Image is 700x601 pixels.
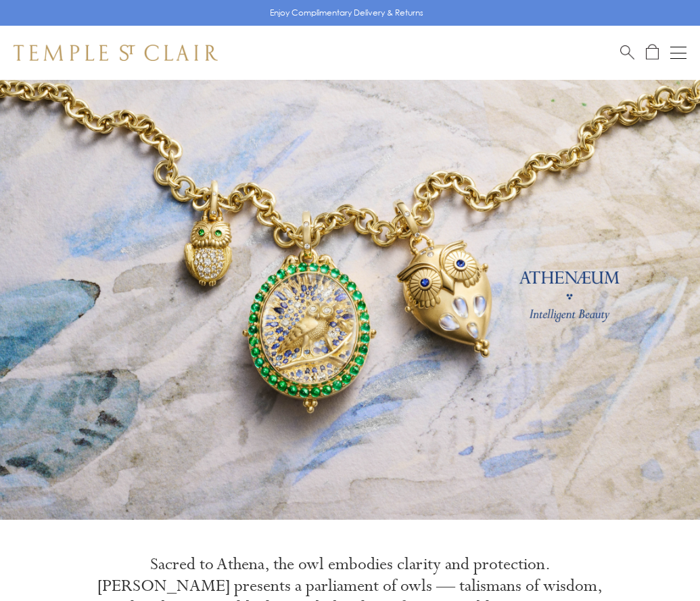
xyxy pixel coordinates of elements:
p: Enjoy Complimentary Delivery & Returns [270,6,423,20]
img: Temple St. Clair [14,45,218,61]
a: Search [620,44,634,61]
a: Open Shopping Bag [646,44,659,61]
button: Open navigation [670,45,686,61]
